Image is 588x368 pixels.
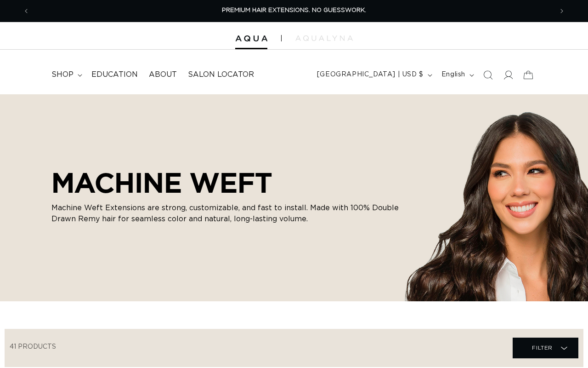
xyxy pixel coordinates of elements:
[91,70,138,80] span: Education
[441,70,465,80] span: English
[235,35,267,42] img: Aqua Hair Extensions
[436,66,478,84] button: English
[532,339,553,356] span: Filter
[182,64,260,85] a: Salon Locator
[143,64,182,85] a: About
[51,167,401,199] h2: MACHINE WEFT
[478,65,498,85] summary: Search
[16,2,36,20] button: Previous announcement
[86,64,143,85] a: Education
[188,70,254,80] span: Salon Locator
[46,64,86,85] summary: shop
[513,338,578,358] summary: Filter
[222,7,366,13] span: PREMIUM HAIR EXTENSIONS. NO GUESSWORK.
[317,70,424,80] span: [GEOGRAPHIC_DATA] | USD $
[552,2,572,20] button: Next announcement
[51,202,401,224] p: Machine Weft Extensions are strong, customizable, and fast to install. Made with 100% Double Draw...
[311,66,436,84] button: [GEOGRAPHIC_DATA] | USD $
[295,35,353,41] img: aqualyna.com
[10,344,56,350] span: 41 products
[51,70,73,80] span: shop
[149,70,177,80] span: About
